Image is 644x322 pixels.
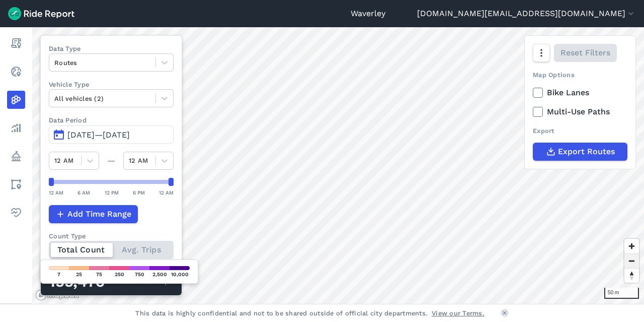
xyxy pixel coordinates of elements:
div: 12 AM [159,188,174,197]
a: Heatmaps [7,91,25,109]
a: Policy [7,147,25,165]
img: Ride Report [8,7,74,20]
div: 155,476 [49,275,118,288]
label: Data Type [49,44,174,53]
div: — [99,155,123,167]
button: Add Time Range [49,205,138,223]
a: View our Terms. [432,308,485,318]
div: Map Options [533,70,627,80]
span: [DATE]—[DATE] [67,130,130,140]
a: Mapbox logo [35,289,79,301]
button: [DATE]—[DATE] [49,125,174,144]
button: Reset Filters [554,44,617,62]
label: Vehicle Type [49,80,174,89]
div: 12 AM [49,188,63,197]
div: Matched Trips [41,267,182,295]
a: Areas [7,175,25,194]
div: Count Type [49,231,174,241]
a: Analyze [7,119,25,137]
div: 50 m [604,288,639,299]
button: Reset bearing to north [624,268,639,283]
button: Zoom out [624,253,639,268]
span: Reset Filters [560,47,610,59]
canvas: Map [32,27,644,304]
span: Export Routes [558,146,615,158]
div: 12 PM [105,188,119,197]
label: Bike Lanes [533,87,627,99]
label: Multi-Use Paths [533,106,627,118]
a: Health [7,204,25,222]
a: Waverley [351,8,385,20]
label: Data Period [49,115,174,125]
span: Add Time Range [67,208,131,220]
button: [DOMAIN_NAME][EMAIL_ADDRESS][DOMAIN_NAME] [417,8,636,20]
button: Zoom in [624,239,639,253]
a: Report [7,34,25,52]
div: Export [533,126,627,136]
a: Realtime [7,62,25,81]
div: 6 PM [133,188,145,197]
div: 6 AM [77,188,90,197]
button: Export Routes [533,143,627,161]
